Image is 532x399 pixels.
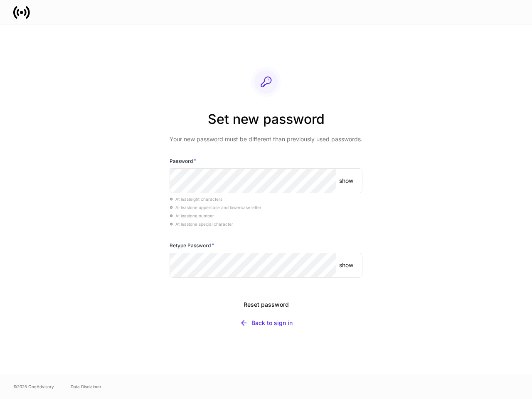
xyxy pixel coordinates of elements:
span: At least one uppercase and lowercase letter [170,205,261,210]
h2: Set new password [170,110,362,135]
button: Reset password [170,296,362,314]
div: Back to sign in [251,319,293,327]
p: Your new password must be different than previously used passwords. [170,135,362,143]
div: Reset password [244,300,289,309]
button: Back to sign in [170,314,362,332]
h6: Retype Password [170,241,214,249]
a: Data Disclaimer [71,383,101,390]
p: show [339,261,353,269]
p: show [339,177,353,185]
span: At least one number [170,213,214,218]
h6: Password [170,157,197,165]
span: © 2025 OneAdvisory [13,383,54,390]
span: At least one special character [170,222,233,227]
span: At least eight characters [170,197,222,202]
